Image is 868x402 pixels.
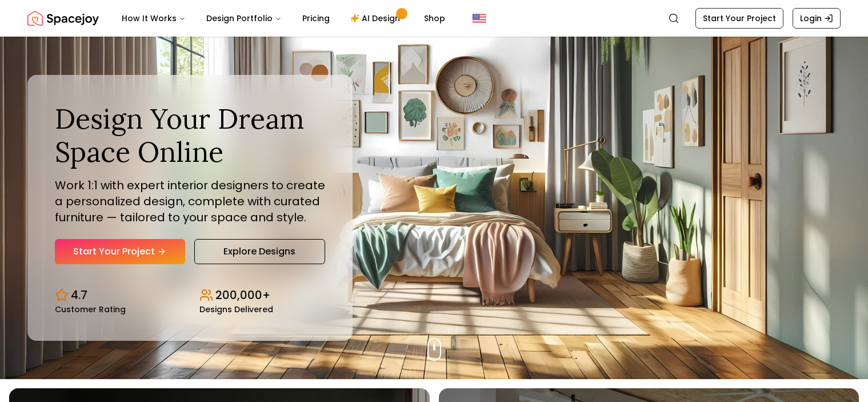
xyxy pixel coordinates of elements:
[695,8,783,29] a: Start Your Project
[27,7,99,30] a: Spacejoy
[199,305,273,313] small: Designs Delivered
[215,287,270,303] p: 200,000+
[113,7,454,30] nav: Main
[55,278,325,313] div: Design stats
[293,7,339,30] a: Pricing
[113,7,195,30] button: How It Works
[55,177,325,225] p: Work 1:1 with expert interior designers to create a personalized design, complete with curated fu...
[341,7,413,30] a: AI Design
[194,239,326,264] a: Explore Designs
[71,287,87,303] p: 4.7
[27,7,99,30] img: Spacejoy Logo
[793,8,841,29] a: Login
[197,7,291,30] button: Design Portfolio
[55,102,325,168] h1: Design Your Dream Space Online
[55,239,185,264] a: Start Your Project
[55,305,126,313] small: Customer Rating
[415,7,454,30] a: Shop
[473,11,486,25] img: United States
